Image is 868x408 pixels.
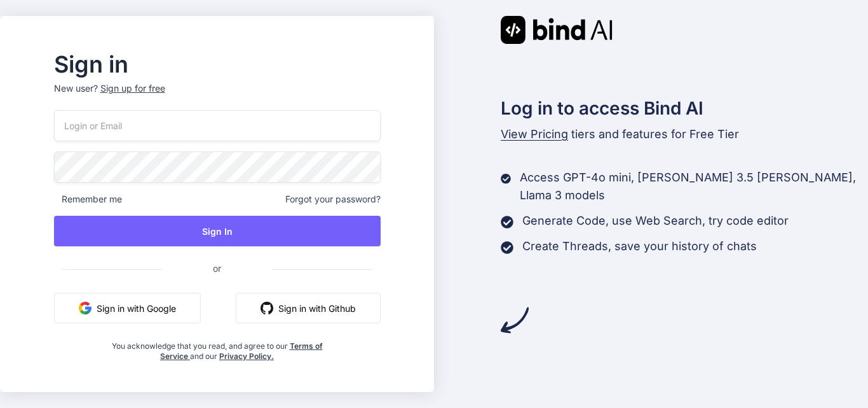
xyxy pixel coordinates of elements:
[501,95,868,122] h2: Log in to access Bind AI
[54,110,381,141] input: Login or Email
[501,16,613,44] img: Bind AI logo
[520,169,868,204] p: Access GPT-4o mini, [PERSON_NAME] 3.5 [PERSON_NAME], Llama 3 models
[54,193,122,206] span: Remember me
[219,351,274,361] a: Privacy Policy.
[162,253,272,284] span: or
[108,334,326,362] div: You acknowledge that you read, and agree to our and our
[54,82,381,110] p: New user?
[236,293,381,323] button: Sign in with Github
[501,306,529,334] img: arrow
[522,237,757,255] p: Create Threads, save your history of chats
[285,193,381,206] span: Forgot your password?
[522,212,789,230] p: Generate Code, use Web Search, try code editor
[160,341,323,361] a: Terms of Service
[261,302,273,314] img: github
[100,82,165,95] div: Sign up for free
[501,125,868,143] p: tiers and features for Free Tier
[501,127,568,141] span: View Pricing
[54,293,201,323] button: Sign in with Google
[54,216,381,246] button: Sign In
[54,54,381,74] h2: Sign in
[79,302,92,314] img: google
